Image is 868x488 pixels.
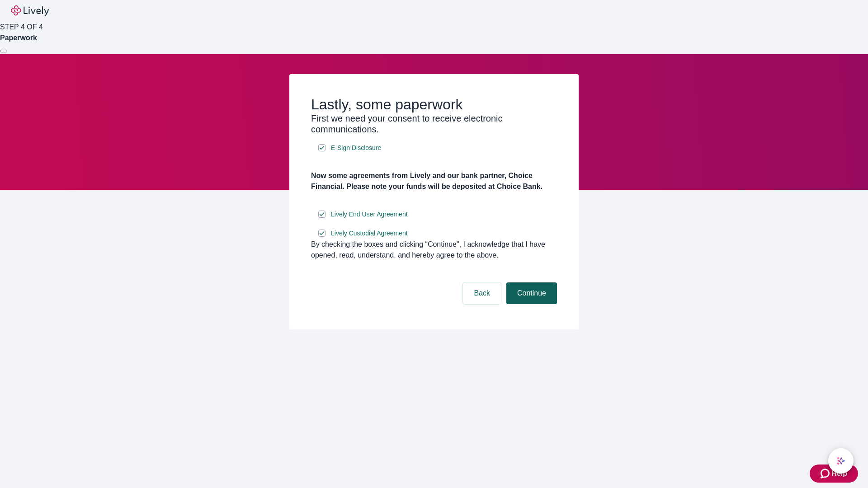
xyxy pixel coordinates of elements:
[311,96,557,113] h2: Lastly, some paperwork
[329,142,383,154] a: e-sign disclosure document
[329,228,410,239] a: e-sign disclosure document
[329,209,410,220] a: e-sign disclosure document
[11,5,49,16] img: Lively
[331,229,408,238] span: Lively Custodial Agreement
[831,468,847,479] span: Help
[828,448,854,474] button: chat
[331,143,381,153] span: E-Sign Disclosure
[810,465,858,483] button: Zendesk support iconHelp
[836,456,845,465] svg: Lively AI Assistant
[311,170,557,192] h4: Now some agreements from Lively and our bank partner, Choice Financial. Please note your funds wi...
[506,282,557,304] button: Continue
[311,113,557,135] h3: First we need your consent to receive electronic communications.
[311,239,557,261] div: By checking the boxes and clicking “Continue", I acknowledge that I have opened, read, understand...
[463,282,501,304] button: Back
[331,210,408,219] span: Lively End User Agreement
[821,468,831,479] svg: Zendesk support icon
